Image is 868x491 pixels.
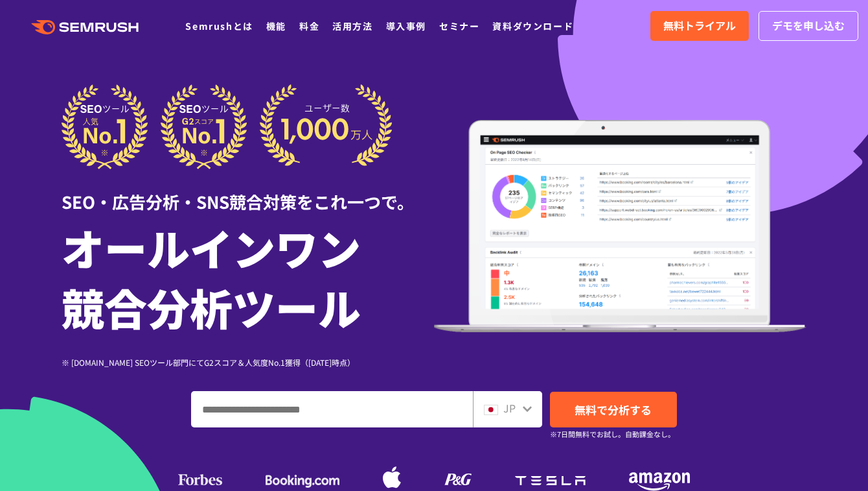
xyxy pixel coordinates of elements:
[62,356,434,368] div: ※ [DOMAIN_NAME] SEOツール部門にてG2スコア＆人気度No.1獲得（[DATE]時点）
[772,18,845,34] span: デモを申し込む
[332,19,372,32] a: 活用方法
[650,11,749,41] a: 無料トライアル
[192,392,472,427] input: ドメイン、キーワードまたはURLを入力してください
[663,18,736,34] span: 無料トライアル
[386,19,426,32] a: 導入事例
[185,19,253,32] a: Semrushとは
[575,401,652,418] span: 無料で分析する
[62,169,434,214] div: SEO・広告分析・SNS競合対策をこれ一つで。
[550,428,675,440] small: ※7日間無料でお試し。自動課金なし。
[492,19,573,32] a: 資料ダウンロード
[759,11,858,41] a: デモを申し込む
[550,392,677,427] a: 無料で分析する
[266,19,286,32] a: 機能
[439,19,479,32] a: セミナー
[62,217,434,337] h1: オールインワン 競合分析ツール
[299,19,319,32] a: 料金
[503,400,516,416] span: JP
